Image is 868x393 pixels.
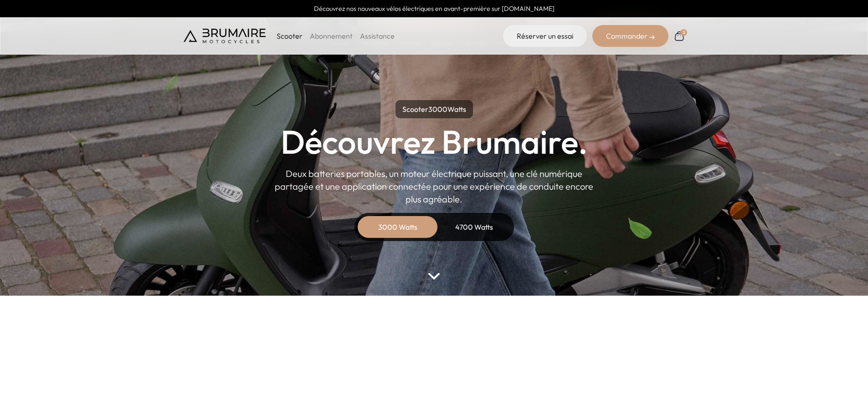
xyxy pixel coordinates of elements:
a: 2 [673,30,685,42]
h1: Découvrez Brumaire. [281,126,588,158]
div: 2 [680,29,687,36]
p: Scooter [277,30,303,41]
div: Commander [592,25,668,47]
a: Assistance [360,31,395,40]
img: right-arrow-2.png [649,35,655,40]
a: Réserver un essai [503,25,587,47]
a: Abonnement [310,31,353,40]
div: 4700 Watts [438,216,511,238]
div: 3000 Watts [361,216,434,238]
img: Brumaire Motocycles [184,29,266,43]
span: 3000 [428,105,447,114]
p: Scooter Watts [395,100,473,118]
p: Deux batteries portables, un moteur électrique puissant, une clé numérique partagée et une applic... [275,167,594,206]
img: arrow-bottom.png [428,273,440,280]
img: Panier [673,30,685,42]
